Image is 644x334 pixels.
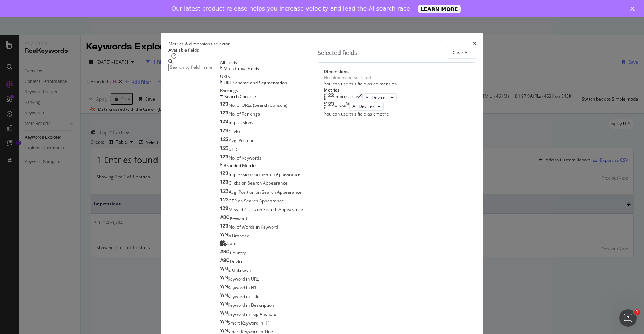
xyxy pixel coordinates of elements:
span: CTR [229,146,237,152]
div: times [359,93,362,102]
div: Available fields [168,47,309,53]
span: Keyword in Description [228,302,274,308]
div: Our latest product release helps you increase velocity and lead the AI search race. [172,5,412,12]
div: ClickstimesAll Devices [324,102,470,111]
div: Selected fields [318,49,357,57]
div: Clear All [453,49,470,56]
div: times [346,102,349,111]
span: Keyword in URL [228,276,259,282]
span: Keyword in Title [228,293,260,299]
span: Branded Metrics [224,162,257,169]
span: Impressions on Search Appearance [229,171,301,177]
div: You can use this field as a metric [324,111,470,117]
span: Avg. Position [229,137,254,144]
span: Is Branded [228,233,249,239]
span: 1 [634,309,640,315]
span: Search Console [224,93,256,100]
div: All fields [220,59,309,65]
button: Clear All [447,47,476,59]
span: Device [230,258,244,265]
span: Keyword in Top Anchors [228,311,276,317]
span: CTR on Search Appearance [229,198,284,204]
span: Country [230,250,246,256]
span: Main Crawl Fields [224,65,259,72]
span: No. of Rankings [229,111,260,117]
span: Keyword [230,215,247,221]
div: Clicks [334,102,346,111]
div: Metrics & dimensions selector [168,41,230,47]
button: All Devices [349,102,384,111]
span: Keyword in H1 [228,285,257,291]
span: No. of Keywords [229,155,261,161]
div: No Dimension Selected [324,75,371,81]
a: LEARN MORE [418,5,461,13]
span: Is Unknown [228,267,251,273]
span: Clicks on Search Appearance [229,180,288,186]
span: All Devices [366,94,388,101]
span: No. of Words in Keyword [229,224,278,230]
div: Dimensions [324,68,470,75]
div: You can use this field as a dimension [324,81,470,87]
span: Missed Clicks on Search Appearance [229,206,303,213]
div: Rankings [220,87,309,93]
div: Metrics [324,87,470,93]
div: ImpressionstimesAll Devices [324,93,470,102]
div: URLs [220,73,309,80]
div: times [473,41,476,47]
span: Clicks [229,129,240,135]
span: Smart Keyword in H1 [228,320,270,326]
span: Avg. Position on Search Appearance [229,189,302,195]
div: Close [630,7,637,11]
span: All Devices [352,103,375,109]
span: Date [227,240,236,246]
div: Impressions [334,93,359,102]
input: Search by field name [168,64,220,71]
span: URL Scheme and Segmentation [224,80,287,86]
iframe: Intercom live chat [619,309,637,327]
span: No. of URLs (Search Console) [229,102,288,108]
span: Impressions [229,120,253,126]
button: All Devices [362,93,397,102]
